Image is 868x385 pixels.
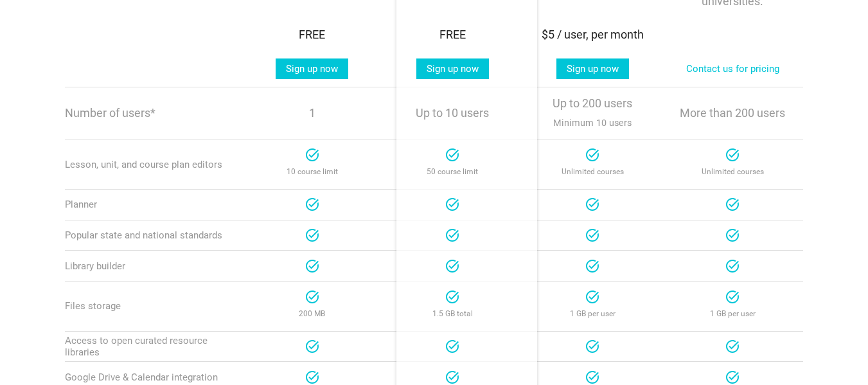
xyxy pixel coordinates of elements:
div: Files storage [65,300,242,312]
p: 1.5 GB total [390,305,515,323]
a: Sign up now [416,58,489,79]
div: Library builder [65,260,242,272]
a: Contact us for pricing [676,58,790,79]
p: Up to 10 users [390,104,515,123]
p: 1 GB per user [530,305,655,323]
p: 1 GB per user [670,305,795,323]
div: $5 / user, per month [530,26,655,44]
p: Number of users* [65,107,242,119]
p: 200 MB [249,305,375,323]
div: Planner [65,199,242,210]
a: Sign up now [276,58,348,79]
span: Minimum 10 users [553,114,632,132]
p: 10 course limit [249,163,375,181]
p: Unlimited courses [670,163,795,181]
p: Up to 200 users [530,94,655,132]
div: Lesson, unit, and course plan editors [65,159,242,170]
p: 1 [249,104,375,123]
div: FREE [390,26,515,44]
a: Sign up now [556,58,629,79]
div: Popular state and national standards [65,229,242,241]
div: Google Drive & Calendar integration [65,372,242,383]
p: Unlimited courses [530,163,655,181]
p: 50 course limit [390,163,515,181]
div: FREE [249,26,375,44]
div: Access to open curated resource libraries [65,335,242,358]
p: More than 200 users [670,104,795,123]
